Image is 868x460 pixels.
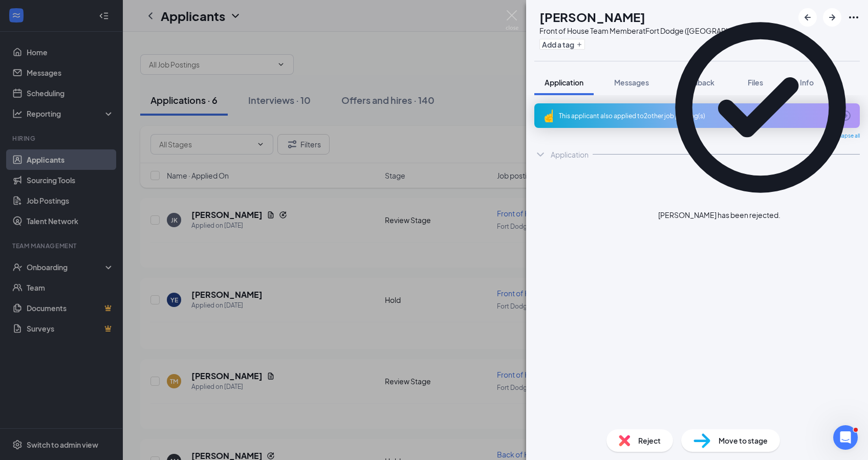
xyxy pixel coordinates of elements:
[638,435,661,446] span: Reject
[658,5,863,210] svg: CheckmarkCircle
[559,112,833,120] div: This applicant also applied to 2 other job posting(s)
[539,8,645,26] h1: [PERSON_NAME]
[551,149,589,160] div: Application
[719,435,768,446] span: Move to stage
[658,210,780,221] div: [PERSON_NAME] has been rejected.
[539,39,585,50] button: PlusAdd a tag
[833,425,858,450] iframe: Intercom live chat
[534,148,547,161] svg: ChevronDown
[576,41,582,48] svg: Plus
[614,78,649,87] span: Messages
[539,26,764,36] div: Front of House Team Member at Fort Dodge ([GEOGRAPHIC_DATA])
[545,78,583,87] span: Application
